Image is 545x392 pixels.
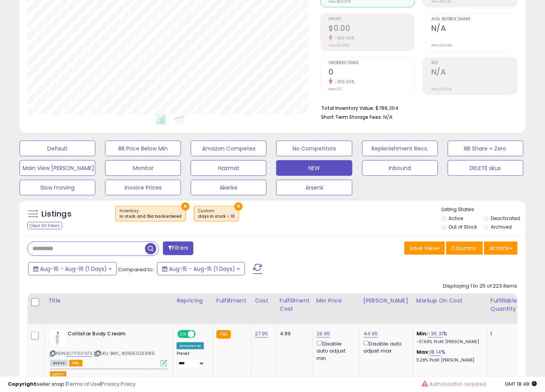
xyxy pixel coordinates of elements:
button: Aug-16 - Aug-16 (1 Days) [28,262,117,276]
h5: Listings [41,209,71,220]
small: Prev: $3,656 [329,43,350,48]
span: Ordered Items [329,61,415,65]
button: DELETE skus [448,160,524,176]
div: % [416,349,481,363]
div: seller snap | | [8,381,136,388]
div: Fulfillment Cost [280,297,310,313]
small: -100.00% [332,35,355,41]
span: N/A [384,113,393,121]
button: Amazon Competes [191,141,266,156]
span: | SKU: BW1_8015150253185 [94,350,155,356]
a: 44.95 [363,330,378,338]
h2: $0.00 [329,24,415,34]
button: Filters [163,242,193,255]
h2: N/A [431,24,517,34]
h2: N/A [431,68,517,78]
div: ASIN: [50,330,167,366]
b: Min: [416,330,428,337]
button: Slow moving [20,180,95,195]
span: ON [178,331,188,338]
span: Custom: [198,208,235,220]
span: Aug-15 - Aug-15 (1 Days) [169,265,235,273]
div: Cost [255,297,273,305]
a: -36.31 [428,330,443,338]
div: Fulfillment [216,297,248,305]
span: Avg. Buybox Share [431,17,517,21]
div: Amazon AI [177,342,204,349]
span: ROI [431,61,517,65]
button: Main View [PERSON_NAME] [20,160,95,176]
a: 27.95 [255,330,268,338]
a: 18.14 [430,348,441,356]
b: Collistar Body Cream [68,330,163,340]
small: Prev: 24.07% [431,87,452,91]
div: 1 [491,330,515,337]
button: Hazmat [191,160,266,176]
div: Displaying 1 to 25 of 223 items [443,283,518,290]
button: Monitor [105,160,181,176]
button: Replenishment Recs. [362,141,438,156]
div: Fulfillable Quantity [491,297,518,313]
span: Columns [451,244,476,252]
a: Terms of Use [67,380,100,388]
strong: Copyright [8,380,36,388]
button: × [234,202,243,211]
p: Listing States: [441,206,525,213]
a: 26.95 [316,330,331,338]
span: 2025-08-16 18:48 GMT [505,380,537,388]
div: days in stock < 10 [198,214,235,219]
button: NEW [276,160,352,176]
span: Profit [329,17,415,21]
button: Inbound [362,160,438,176]
button: BB Share = Zero [448,141,524,156]
small: FBA [216,330,231,339]
div: Clear All Filters [27,222,62,229]
span: Authorization required [430,380,487,388]
div: Markup on Cost [416,297,484,305]
button: Invoice Prices [105,180,181,195]
label: Deactivated [491,215,520,222]
button: BB Price Below Min [105,141,181,156]
button: Actions [484,242,518,255]
small: Prev: 33.23% [431,43,452,48]
img: 31SrQ+lnBnL._SL40_.jpg [50,330,66,346]
button: Aug-15 - Aug-15 (1 Days) [157,262,245,276]
div: Repricing [177,297,210,305]
button: Columns [446,242,483,255]
div: in stock and fba backordered [120,214,182,219]
button: × [181,202,189,211]
small: Prev: 217 [329,87,343,91]
div: Title [48,297,170,305]
b: Short Term Storage Fees: [322,114,382,120]
button: admin [50,371,66,378]
label: Out of Stock [449,224,477,230]
span: OFF [195,331,207,338]
button: No Competitors [276,141,352,156]
div: [PERSON_NAME] [363,297,410,305]
span: Inventory : [120,208,182,220]
h2: 0 [329,68,415,78]
li: $788,364 [322,103,512,112]
span: All listings currently available for purchase on Amazon [50,360,68,367]
th: The percentage added to the cost of goods (COGS) that forms the calculator for Min & Max prices. [413,294,487,324]
a: Privacy Policy [101,380,136,388]
b: Max: [416,348,430,356]
div: 4.99 [280,330,307,337]
div: Min Price [316,297,357,305]
p: -37.66% Profit [PERSON_NAME] [416,339,481,345]
span: FBA [69,360,82,367]
label: Active [449,215,463,222]
div: Disable auto adjust max [363,339,407,354]
b: Total Inventory Value: [322,105,375,111]
div: % [416,330,481,345]
span: Aug-16 - Aug-16 (1 Days) [40,265,107,273]
label: Archived [491,224,512,230]
button: Default [20,141,95,156]
span: Compared to: [118,266,154,273]
button: Akerke [191,180,266,195]
p: 11.28% Profit [PERSON_NAME] [416,358,481,363]
div: Preset: [177,351,207,369]
small: -100.00% [332,79,355,85]
button: Save View [404,242,445,255]
a: B07P3H78T4 [66,350,93,357]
